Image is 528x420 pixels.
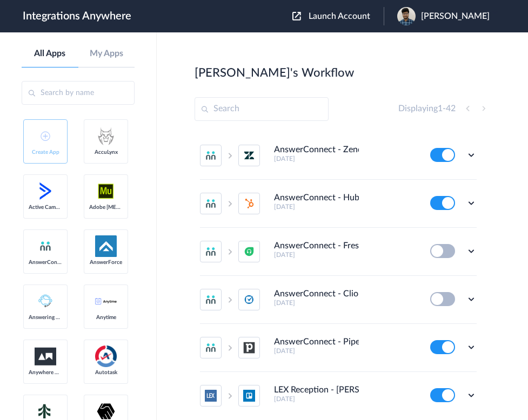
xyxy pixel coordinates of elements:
[438,104,443,113] span: 1
[195,66,354,80] h2: [PERSON_NAME]'s Workflow
[89,149,123,155] span: AccuLynx
[292,11,384,22] button: Launch Account
[95,298,117,304] img: anytime-calendar-logo.svg
[421,11,490,22] span: [PERSON_NAME]
[195,97,329,121] input: Search
[29,369,62,376] span: Anywhere Works
[274,385,359,395] h4: LEX Reception - [PERSON_NAME]
[41,131,50,141] img: add-icon.svg
[274,241,359,251] h4: AnswerConnect - Freshdesk
[95,180,117,202] img: adobe-muse-logo.svg
[29,314,62,321] span: Answering Service
[23,10,131,23] h1: Integrations Anywhere
[309,12,370,21] span: Launch Account
[446,104,456,113] span: 42
[398,104,456,114] h4: Displaying -
[274,337,359,347] h4: AnswerConnect - Pipedrive
[95,346,117,367] img: autotask.png
[274,155,416,162] h5: [DATE]
[22,81,135,105] input: Search by name
[274,347,416,355] h5: [DATE]
[22,49,78,59] a: All Apps
[274,289,358,299] h4: AnswerConnect - Clio
[274,145,359,155] h4: AnswerConnect - Zendesk
[274,193,359,203] h4: AnswerConnect - HubSpot
[89,204,123,211] span: Adobe [MEDICAL_DATA]
[35,348,56,365] img: aww.png
[35,290,56,312] img: Answering_service.png
[35,180,56,202] img: active-campaign-logo.svg
[39,240,52,253] img: answerconnect-logo.svg
[274,299,416,307] h5: [DATE]
[89,314,123,321] span: Anytime
[274,251,416,259] h5: [DATE]
[29,149,62,155] span: Create App
[274,203,416,211] h5: [DATE]
[397,7,416,25] img: profile-pic.jpeg
[95,235,117,257] img: af-app-logo.svg
[95,125,117,147] img: acculynx-logo.svg
[29,259,62,266] span: AnswerConnect
[292,12,301,21] img: launch-acct-icon.svg
[89,259,123,266] span: AnswerForce
[274,395,416,403] h5: [DATE]
[29,204,62,211] span: Active Campaign
[78,49,135,59] a: My Apps
[89,369,123,376] span: Autotask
